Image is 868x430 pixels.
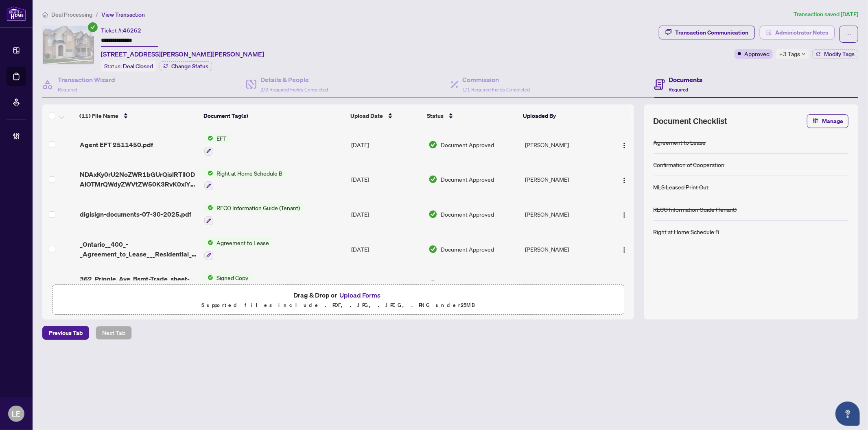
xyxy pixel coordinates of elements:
[441,175,494,184] span: Document Approved
[441,279,494,288] span: Document Approved
[348,232,425,267] td: [DATE]
[424,104,520,127] th: Status
[441,140,494,149] span: Document Approved
[463,75,530,85] h4: Commission
[80,274,198,293] span: 362_Pringle_Ave_Bsmt-Trade_sheet-Mary_to_review.pdf
[429,279,437,288] img: Document Status
[522,232,607,267] td: [PERSON_NAME]
[621,142,627,149] img: Logo
[204,238,272,260] button: Status IconAgreement to Lease
[51,11,92,18] span: Deal Processing
[766,30,772,35] span: solution
[58,75,115,85] h4: Transaction Wizard
[43,26,94,64] img: IMG-W12254147_1.jpg
[429,140,437,149] img: Document Status
[204,134,213,143] img: Status Icon
[160,61,212,71] button: Change Status
[293,290,383,300] span: Drag & Drop or
[42,326,89,340] button: Previous Tab
[846,31,852,37] span: ellipsis
[200,104,347,127] th: Document Tag(s)
[12,408,21,419] span: LE
[802,52,806,56] span: down
[522,197,607,232] td: [PERSON_NAME]
[204,203,303,225] button: Status IconRECO Information Guide (Tenant)
[171,63,208,69] span: Change Status
[835,402,860,426] button: Open asap
[429,175,437,184] img: Document Status
[204,169,213,178] img: Status Icon
[812,49,858,59] button: Modify Tags
[76,104,200,127] th: (11) File Name
[760,26,835,39] button: Administrator Notes
[618,277,631,290] button: Logo
[654,205,737,214] div: RECO Information Guide (Tenant)
[204,203,213,212] img: Status Icon
[260,87,328,93] span: 2/2 Required Fields Completed
[669,75,703,85] h4: Documents
[520,104,604,127] th: Uploaded By
[204,273,213,282] img: Status Icon
[522,267,607,302] td: [PERSON_NAME]
[427,111,444,120] span: Status
[779,49,800,59] span: +3 Tags
[49,326,83,339] span: Previous Tab
[213,169,286,178] span: Right at Home Schedule B
[659,26,755,39] button: Transaction Communication
[794,10,858,19] article: Transaction saved [DATE]
[213,203,303,212] span: RECO Information Guide (Tenant)
[42,12,48,17] span: home
[654,182,709,191] div: MLS Leased Print Out
[654,138,706,147] div: Agreement to Lease
[204,238,213,247] img: Status Icon
[824,51,855,57] span: Modify Tags
[52,285,624,315] span: Drag & Drop orUpload FormsSupported files include .PDF, .JPG, .JPEG, .PNG under25MB
[463,87,530,93] span: 1/1 Required Fields Completed
[204,169,286,191] button: Status IconRight at Home Schedule B
[441,245,494,254] span: Document Approved
[822,115,843,128] span: Manage
[348,162,425,197] td: [DATE]
[58,87,77,93] span: Required
[621,212,627,218] img: Logo
[204,134,230,156] button: Status IconEFT
[213,134,230,143] span: EFT
[96,10,98,19] li: /
[79,111,118,120] span: (11) File Name
[123,27,141,34] span: 46262
[101,11,145,18] span: View Transaction
[429,245,437,254] img: Document Status
[654,160,725,169] div: Confirmation of Cooperation
[618,173,631,186] button: Logo
[348,267,425,302] td: [DATE]
[522,127,607,162] td: [PERSON_NAME]
[96,326,132,340] button: Next Tab
[807,114,848,128] button: Manage
[654,115,728,127] span: Document Checklist
[213,273,251,282] span: Signed Copy
[80,169,198,189] span: NDAxKy0rU2NoZWR1bGUrQislRTIlODAlOTMrQWdyZWVtZW50K3RvK0xlYXNlKyVFMiU4MCU5MytSZXNpZGVudGlhbCstK1Jld...
[337,290,383,300] button: Upload Forms
[348,197,425,232] td: [DATE]
[213,238,272,247] span: Agreement to Lease
[675,26,748,39] div: Transaction Communication
[123,63,153,70] span: Deal Closed
[101,26,141,35] div: Ticket #:
[101,49,264,59] span: [STREET_ADDRESS][PERSON_NAME][PERSON_NAME]
[57,300,619,310] p: Supported files include .PDF, .JPG, .JPEG, .PNG under 25 MB
[621,247,627,253] img: Logo
[441,210,494,219] span: Document Approved
[669,87,689,93] span: Required
[429,210,437,219] img: Document Status
[350,111,383,120] span: Upload Date
[204,273,263,295] button: Status IconSigned Copy
[618,138,631,151] button: Logo
[347,104,424,127] th: Upload Date
[101,61,156,72] div: Status:
[618,208,631,221] button: Logo
[522,162,607,197] td: [PERSON_NAME]
[621,177,627,184] img: Logo
[7,6,26,21] img: logo
[260,75,328,85] h4: Details & People
[618,243,631,256] button: Logo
